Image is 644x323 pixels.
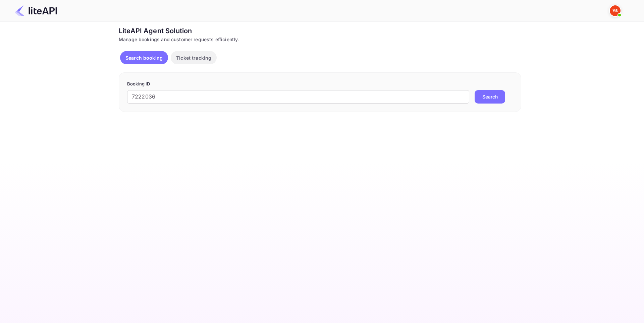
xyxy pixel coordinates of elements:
[475,90,505,104] button: Search
[125,54,163,61] p: Search booking
[176,54,211,61] p: Ticket tracking
[119,36,521,43] div: Manage bookings and customer requests efficiently.
[119,26,521,36] div: LiteAPI Agent Solution
[610,5,621,16] img: Yandex Support
[127,81,513,87] p: Booking ID
[127,90,469,104] input: Enter Booking ID (e.g., 63782194)
[15,5,57,16] img: LiteAPI Logo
